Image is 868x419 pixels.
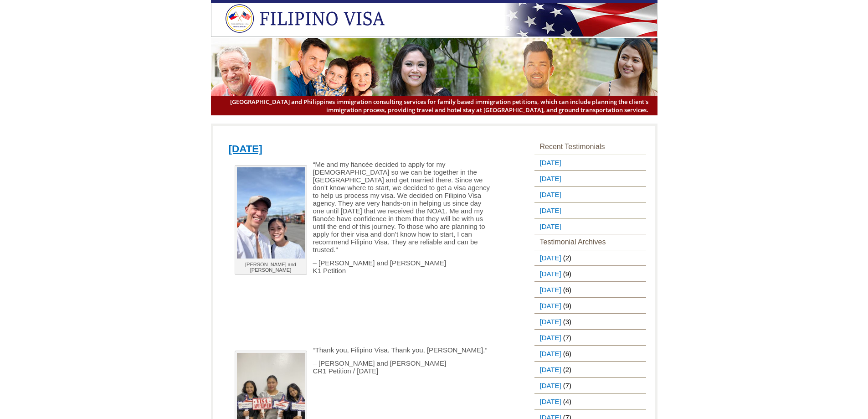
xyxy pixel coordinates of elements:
li: (6) [534,282,646,298]
li: (7) [534,378,646,393]
a: [DATE] [534,171,563,186]
a: [DATE] [534,362,563,377]
p: “Me and my fiancée decided to apply for my [DEMOGRAPHIC_DATA] so we can be together in the [GEOGR... [229,160,490,253]
a: [DATE] [534,378,563,393]
span: – [PERSON_NAME] and [PERSON_NAME] K1 Petition [313,259,447,274]
a: [DATE] [534,346,563,361]
li: (9) [534,266,646,282]
h3: Recent Testimonials [534,139,646,155]
a: [DATE] [534,298,563,313]
a: [DATE] [534,219,563,234]
a: [DATE] [534,330,563,345]
a: [DATE] [534,203,563,218]
li: (7) [534,330,646,346]
a: [DATE] [229,143,262,155]
span: [GEOGRAPHIC_DATA] and Philippines immigration consulting services for family based immigration pe... [220,98,648,114]
p: “Thank you, Filipino Visa. Thank you, [PERSON_NAME].” [229,346,490,354]
span: – [PERSON_NAME] and [PERSON_NAME] CR1 Petition / [DATE] [313,359,447,375]
li: (6) [534,346,646,362]
a: [DATE] [534,394,563,409]
li: (4) [534,393,646,409]
a: [DATE] [534,266,563,281]
li: (2) [534,362,646,378]
a: [DATE] [534,187,563,202]
p: [PERSON_NAME] and [PERSON_NAME] [237,262,305,273]
li: (2) [534,250,646,266]
h3: Testimonial Archives [534,234,646,250]
li: (9) [534,298,646,314]
a: [DATE] [534,282,563,297]
a: [DATE] [534,314,563,329]
a: [DATE] [534,155,563,170]
img: Craig and Janette [237,167,305,259]
a: [DATE] [534,250,563,265]
li: (3) [534,314,646,330]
